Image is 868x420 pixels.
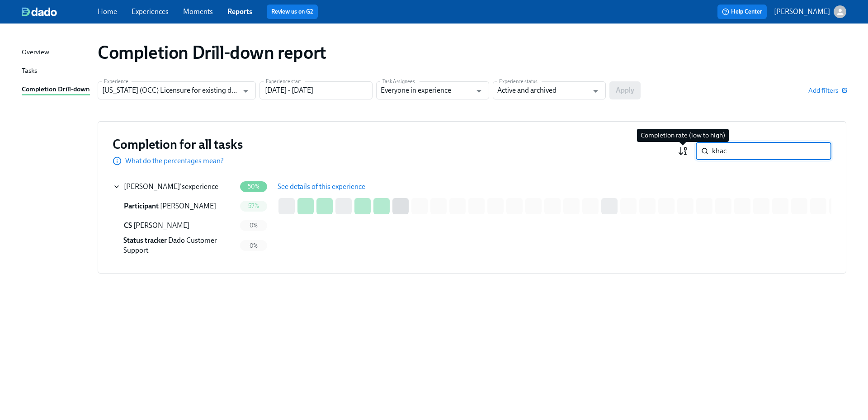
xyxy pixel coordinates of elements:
span: 0% [244,222,263,229]
button: Open [472,84,486,98]
div: 's experience [124,182,218,192]
a: Overview [22,47,90,58]
span: See details of this experience [278,182,365,191]
span: Participant [124,202,159,210]
a: Completion Drill-down [22,84,90,95]
h1: Completion Drill-down report [98,42,326,63]
span: [PERSON_NAME] [124,182,180,191]
div: Status tracker Dado Customer Support [113,236,236,255]
span: 50% [242,183,265,190]
a: Tasks [22,66,90,77]
div: Overview [22,47,49,58]
div: Tasks [22,66,37,77]
span: Status tracker [123,236,167,245]
p: [PERSON_NAME] [774,7,830,17]
button: Open [239,84,253,98]
button: [PERSON_NAME] [774,5,846,18]
img: dado [22,7,57,16]
span: Dado Customer Support [123,236,217,255]
button: Add filters [808,86,846,95]
button: Help Center [717,5,767,19]
a: Reports [227,7,252,16]
h3: Completion for all tasks [113,136,243,152]
button: Open [589,84,603,98]
span: Help Center [722,7,762,16]
div: Completion Drill-down [22,84,90,95]
div: [PERSON_NAME]'sexperience [113,178,236,196]
span: 0% [244,242,263,249]
a: Experiences [132,7,169,16]
a: Review us on G2 [271,7,313,16]
button: See details of this experience [271,178,372,196]
p: What do the percentages mean? [125,156,224,166]
input: Search by name [712,142,831,160]
button: Review us on G2 [267,5,318,19]
span: [PERSON_NAME] [160,202,216,210]
span: [PERSON_NAME] [133,221,189,230]
a: Home [98,7,117,16]
div: Participant [PERSON_NAME] [113,197,236,215]
a: Moments [183,7,213,16]
div: CS [PERSON_NAME] [113,217,236,235]
span: 57% [243,203,264,209]
span: Credentialing Specialist [124,221,132,230]
a: dado [22,7,98,16]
